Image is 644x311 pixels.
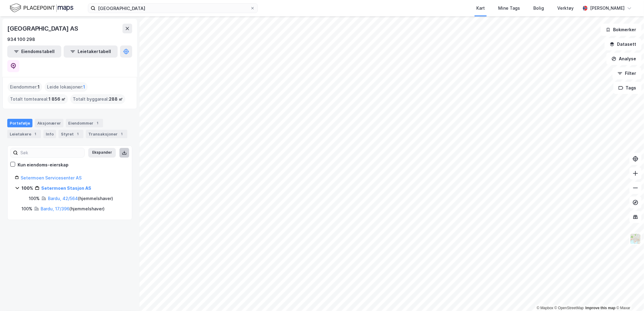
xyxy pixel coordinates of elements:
img: Z [630,233,641,245]
button: Analyse [606,53,642,65]
div: Eiendommer [66,119,103,127]
img: logo.f888ab2527a4732fd821a326f86c7f29.svg [10,3,73,13]
div: Leietakere [7,130,41,138]
button: Eiendomstabell [7,45,61,58]
div: ( hjemmelshaver ) [41,205,105,212]
div: Leide lokasjoner : [45,82,88,92]
div: Bolig [533,5,544,12]
div: 1 [95,120,101,126]
div: Totalt tomteareal : [8,94,68,104]
div: 1 [75,131,81,137]
div: Verktøy [557,5,574,12]
div: Styret [59,130,83,138]
span: 1 856 ㎡ [49,95,65,103]
input: Søk [18,148,84,157]
a: Setermoen Stasjon AS [41,186,91,191]
button: Tags [613,82,642,94]
button: Leietakertabell [64,45,118,58]
span: 1 [38,83,40,91]
a: Bardu, 17/396 [41,206,69,211]
div: 100% [22,205,32,212]
div: [GEOGRAPHIC_DATA] AS [7,24,79,33]
button: Bokmerker [601,24,642,36]
iframe: Chat Widget [614,282,644,311]
div: 1 [32,131,39,137]
a: Improve this map [585,306,615,310]
div: Portefølje [7,119,32,127]
div: Aksjonærer [35,119,63,127]
div: Transaksjoner [86,130,127,138]
div: Kart [476,5,485,12]
span: 1 [83,83,85,91]
button: Ekspander [88,148,116,158]
div: Mine Tags [498,5,520,12]
div: Eiendommer : [8,82,42,92]
button: Datasett [605,38,642,50]
div: ( hjemmelshaver ) [48,195,113,202]
a: Bardu, 42/564 [48,196,78,201]
div: 1 [119,131,125,137]
div: 100% [29,195,40,202]
button: Filter [612,67,642,79]
a: Mapbox [537,306,553,310]
div: Totalt byggareal : [70,94,125,104]
input: Søk på adresse, matrikkel, gårdeiere, leietakere eller personer [96,4,250,13]
a: Setermoen Servicesenter AS [21,175,82,180]
div: 100% [22,185,33,192]
div: [PERSON_NAME] [590,5,625,12]
div: Info [43,130,56,138]
span: 288 ㎡ [109,95,123,103]
div: 934 100 298 [7,36,35,43]
a: OpenStreetMap [555,306,584,310]
div: Kun eiendoms-eierskap [18,161,69,169]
